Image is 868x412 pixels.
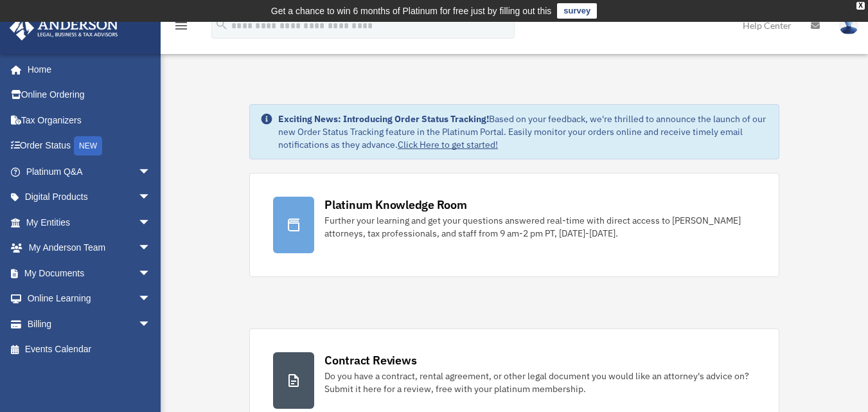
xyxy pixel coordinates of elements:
[138,286,164,312] span: arrow_drop_down
[9,260,170,286] a: My Documentsarrow_drop_down
[9,159,170,184] a: Platinum Q&Aarrow_drop_down
[9,286,170,312] a: Online Learningarrow_drop_down
[138,260,164,287] span: arrow_drop_down
[138,184,164,211] span: arrow_drop_down
[839,16,858,35] img: User Pic
[271,3,552,19] div: Get a chance to win 6 months of Platinum for free just by filling out this
[138,235,164,262] span: arrow_drop_down
[324,352,416,368] div: Contract Reviews
[9,235,170,261] a: My Anderson Teamarrow_drop_down
[9,107,170,133] a: Tax Organizers
[74,136,102,156] div: NEW
[215,17,229,31] i: search
[9,57,164,82] a: Home
[324,197,467,213] div: Platinum Knowledge Room
[173,22,189,33] a: menu
[9,184,170,210] a: Digital Productsarrow_drop_down
[278,112,768,151] div: Based on your feedback, we're thrilled to announce the launch of our new Order Status Tracking fe...
[9,210,170,235] a: My Entitiesarrow_drop_down
[6,15,122,40] img: Anderson Advisors Platinum Portal
[249,173,779,277] a: Platinum Knowledge Room Further your learning and get your questions answered real-time with dire...
[173,18,189,33] i: menu
[856,2,865,10] div: close
[278,113,489,125] strong: Exciting News: Introducing Order Status Tracking!
[138,210,164,236] span: arrow_drop_down
[9,82,170,108] a: Online Ordering
[9,311,170,337] a: Billingarrow_drop_down
[557,3,597,19] a: survey
[138,159,164,185] span: arrow_drop_down
[398,139,498,150] a: Click Here to get started!
[324,214,756,240] div: Further your learning and get your questions answered real-time with direct access to [PERSON_NAM...
[9,337,170,363] a: Events Calendar
[138,311,164,337] span: arrow_drop_down
[324,370,756,395] div: Do you have a contract, rental agreement, or other legal document you would like an attorney's ad...
[9,133,170,159] a: Order StatusNEW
